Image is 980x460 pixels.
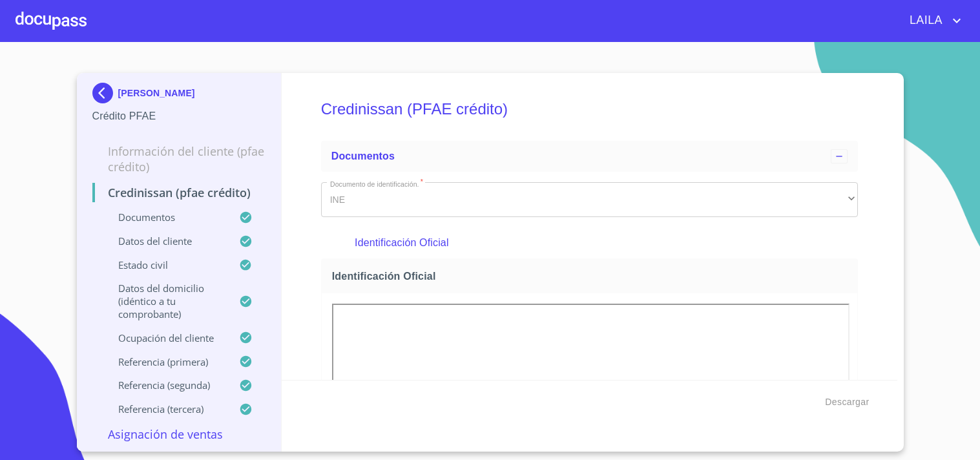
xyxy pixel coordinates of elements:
[900,10,949,31] span: LAILA
[92,235,240,247] p: Datos del cliente
[355,235,824,251] p: Identificación Oficial
[92,109,266,124] p: Crédito PFAE
[92,258,240,271] p: Estado civil
[92,379,240,392] p: Referencia (segunda)
[92,83,118,103] img: Docupass spot blue
[92,426,266,442] p: Asignación de Ventas
[900,10,964,31] button: account of current user
[118,88,195,98] p: [PERSON_NAME]
[92,402,240,415] p: Referencia (tercera)
[92,355,240,368] p: Referencia (primera)
[825,394,869,410] span: Descargar
[331,151,395,162] span: Documentos
[92,185,266,200] p: Credinissan (PFAE crédito)
[321,83,858,136] h5: Credinissan (PFAE crédito)
[321,182,858,217] div: INE
[332,269,852,283] span: Identificación Oficial
[321,141,858,172] div: Documentos
[92,143,266,174] p: Información del cliente (PFAE crédito)
[92,331,240,344] p: Ocupación del Cliente
[92,211,240,224] p: Documentos
[820,390,874,414] button: Descargar
[92,282,240,320] p: Datos del domicilio (idéntico a tu comprobante)
[92,83,266,109] div: [PERSON_NAME]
